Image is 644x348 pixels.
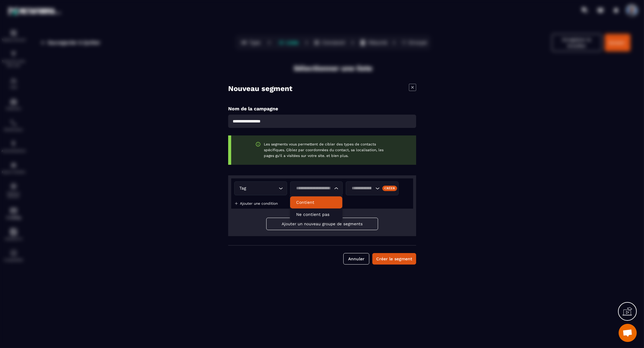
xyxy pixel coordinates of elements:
[343,253,369,265] button: Annuler
[264,141,392,159] p: Les segments vous permettent de cibler des types de contacts spécifiques. Ciblez par coordonnées ...
[234,201,238,206] img: plus
[382,185,397,191] div: Créer
[372,253,416,265] button: Créer le segment
[290,181,343,195] div: Search for option
[238,185,248,192] span: Tag
[296,199,336,205] p: Contient
[234,181,287,195] div: Search for option
[255,141,261,147] img: warning-green.f85f90c2.svg
[296,211,336,217] p: Ne contient pas
[350,185,374,192] input: Search for option
[228,84,292,94] h4: Nouveau segment
[619,324,637,342] div: Ouvrir le chat
[346,181,399,195] div: Search for option
[248,185,277,192] input: Search for option
[294,185,333,192] input: Search for option
[228,106,416,112] p: Nom de la campagne
[240,201,278,206] p: Ajouter une condition
[266,218,378,230] button: Ajouter un nouveau groupe de segments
